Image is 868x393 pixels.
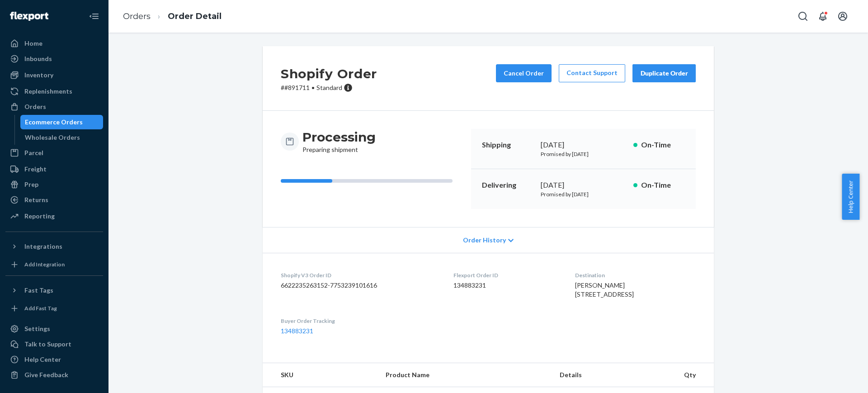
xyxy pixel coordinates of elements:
[24,304,57,312] div: Add Fast Tag
[496,64,552,82] button: Cancel Order
[5,99,103,114] a: Orders
[5,322,103,336] a: Settings
[5,283,103,298] button: Fast Tags
[316,84,342,91] span: Standard
[794,7,812,25] button: Open Search Box
[10,12,48,21] img: Flexport logo
[24,195,48,204] div: Returns
[311,84,315,91] span: •
[281,317,439,325] dt: Buyer Order Tracking
[5,352,103,367] a: Help Center
[640,69,688,78] div: Duplicate Order
[302,129,376,154] div: Preparing shipment
[24,340,71,349] div: Talk to Support
[5,146,103,160] a: Parcel
[5,257,103,272] a: Add Integration
[281,327,313,335] a: 134883231
[814,7,832,25] button: Open notifications
[482,140,533,150] p: Shipping
[24,148,43,157] div: Parcel
[651,363,714,387] th: Qty
[552,363,652,387] th: Details
[302,129,376,145] h3: Processing
[24,165,47,174] div: Freight
[281,64,377,83] h2: Shopify Order
[641,140,685,150] p: On-Time
[453,271,560,279] dt: Flexport Order ID
[25,118,83,127] div: Ecommerce Orders
[541,150,626,158] p: Promised by [DATE]
[482,180,533,190] p: Delivering
[5,301,103,316] a: Add Fast Tag
[24,355,61,364] div: Help Center
[281,83,377,92] p: # #891711
[463,236,506,245] span: Order History
[541,140,626,150] div: [DATE]
[24,71,53,80] div: Inventory
[5,162,103,176] a: Freight
[5,368,103,382] button: Give Feedback
[24,212,55,221] div: Reporting
[834,7,852,25] button: Open account menu
[541,180,626,190] div: [DATE]
[24,54,52,63] div: Inbounds
[85,7,103,25] button: Close Navigation
[168,11,222,21] a: Order Detail
[24,180,38,189] div: Prep
[24,102,46,111] div: Orders
[24,242,62,251] div: Integrations
[24,87,72,96] div: Replenishments
[5,52,103,66] a: Inbounds
[541,190,626,198] p: Promised by [DATE]
[20,115,104,129] a: Ecommerce Orders
[5,177,103,192] a: Prep
[453,281,560,290] dd: 134883231
[632,64,696,82] button: Duplicate Order
[24,324,50,333] div: Settings
[5,209,103,223] a: Reporting
[25,133,80,142] div: Wholesale Orders
[378,363,552,387] th: Product Name
[5,193,103,207] a: Returns
[116,3,229,30] ol: breadcrumbs
[5,68,103,82] a: Inventory
[24,370,68,379] div: Give Feedback
[5,84,103,99] a: Replenishments
[263,363,378,387] th: SKU
[123,11,151,21] a: Orders
[5,239,103,254] button: Integrations
[575,271,696,279] dt: Destination
[24,260,65,268] div: Add Integration
[5,337,103,351] a: Talk to Support
[5,36,103,51] a: Home
[281,281,439,290] dd: 6622235263152-7753239101616
[281,271,439,279] dt: Shopify V3 Order ID
[842,174,859,220] button: Help Center
[575,281,634,298] span: [PERSON_NAME] [STREET_ADDRESS]
[24,39,42,48] div: Home
[20,130,104,145] a: Wholesale Orders
[559,64,625,82] a: Contact Support
[641,180,685,190] p: On-Time
[24,286,53,295] div: Fast Tags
